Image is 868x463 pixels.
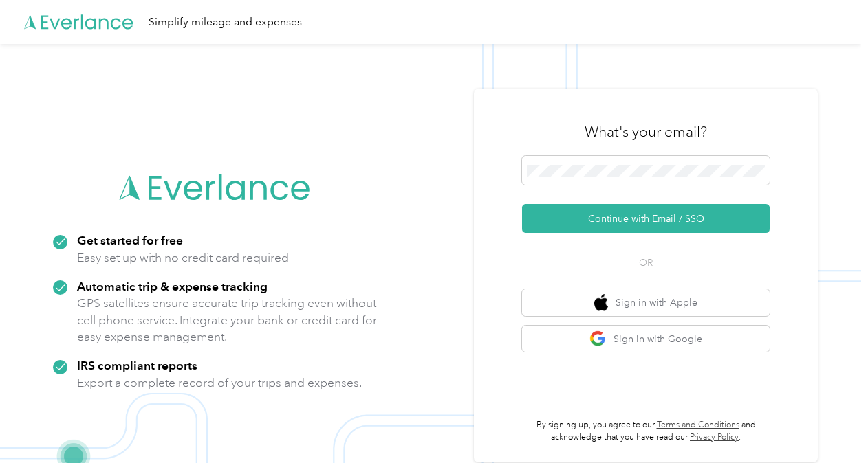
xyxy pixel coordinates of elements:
[585,122,707,142] h3: What's your email?
[522,289,770,316] button: apple logoSign in with Apple
[77,233,183,247] strong: Get started for free
[77,358,197,372] strong: IRS compliant reports
[77,279,268,293] strong: Automatic trip & expense tracking
[657,420,739,430] a: Terms and Conditions
[522,326,770,352] button: google logoSign in with Google
[690,432,739,442] a: Privacy Policy
[589,330,607,348] img: google logo
[77,374,362,392] p: Export a complete record of your trips and expenses.
[522,419,770,443] p: By signing up, you agree to our and acknowledge that you have read our .
[622,256,670,270] span: OR
[77,249,289,267] p: Easy set up with no credit card required
[594,294,608,311] img: apple logo
[77,295,378,346] p: GPS satellites ensure accurate trip tracking even without cell phone service. Integrate your bank...
[149,14,302,31] div: Simplify mileage and expenses
[522,204,770,233] button: Continue with Email / SSO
